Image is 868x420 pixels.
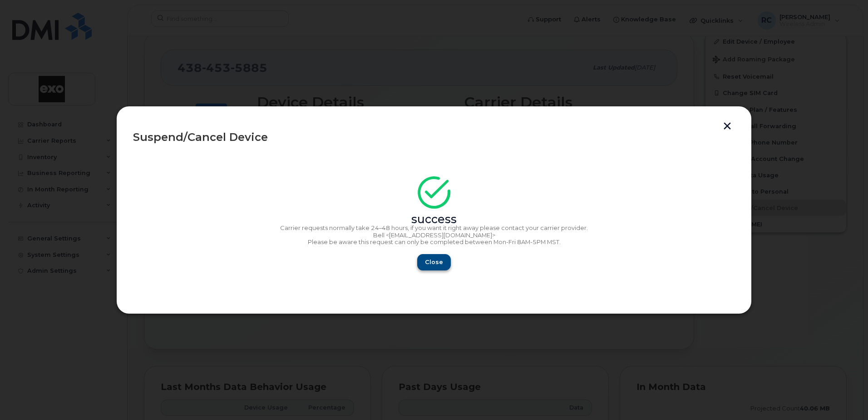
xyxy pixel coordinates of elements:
span: Close [425,258,443,266]
div: Suspend/Cancel Device [133,132,735,143]
p: Carrier requests normally take 24–48 hours, if you want it right away please contact your carrier... [133,225,735,232]
div: success [133,216,735,223]
button: Close [417,254,451,270]
p: Bell <[EMAIL_ADDRESS][DOMAIN_NAME]> [133,232,735,239]
p: Please be aware this request can only be completed between Mon-Fri 8AM-5PM MST. [133,239,735,246]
